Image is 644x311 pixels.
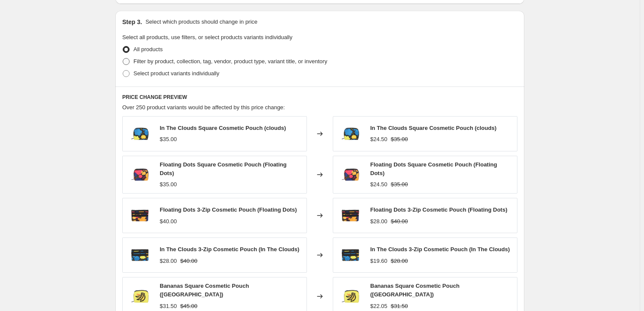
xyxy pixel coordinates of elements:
[370,302,387,311] div: $22.05
[180,302,198,311] strike: $45.00
[127,121,153,147] img: Untitleddesign-2022-06-10T135738.925_80x.png
[160,135,177,144] div: $35.00
[391,135,408,144] strike: $35.00
[127,162,153,188] img: Untitleddesign-2022-06-10T151902.766_80x.png
[160,257,177,265] div: $28.00
[122,34,292,40] span: Select all products, use filters, or select products variants individually
[160,206,297,213] span: Floating Dots 3-Zip Cosmetic Pouch (Floating Dots)
[370,125,496,131] span: In The Clouds Square Cosmetic Pouch (clouds)
[391,302,408,311] strike: $31.50
[180,257,198,265] strike: $40.00
[370,283,459,298] span: Bananas Square Cosmetic Pouch ([GEOGRAPHIC_DATA])
[160,180,177,189] div: $35.00
[127,203,153,228] img: Untitleddesign-2022-06-10T153618.543_80x.png
[160,125,286,131] span: In The Clouds Square Cosmetic Pouch (clouds)
[133,70,219,77] span: Select product variants individually
[133,46,163,52] span: All products
[160,217,177,226] div: $40.00
[370,161,497,176] span: Floating Dots Square Cosmetic Pouch (Floating Dots)
[160,302,177,311] div: $31.50
[337,121,363,147] img: Untitleddesign-2022-06-10T135738.925_80x.png
[370,135,387,144] div: $24.50
[122,94,517,101] h6: PRICE CHANGE PREVIEW
[337,162,363,188] img: Untitleddesign-2022-06-10T151902.766_80x.png
[391,217,408,226] strike: $40.00
[133,58,327,65] span: Filter by product, collection, tag, vendor, product type, variant title, or inventory
[122,104,285,111] span: Over 250 product variants would be affected by this price change:
[160,246,299,252] span: In The Clouds 3-Zip Cosmetic Pouch (In The Clouds)
[370,257,387,265] div: $19.60
[370,246,510,252] span: In The Clouds 3-Zip Cosmetic Pouch (In The Clouds)
[391,180,408,189] strike: $35.00
[146,18,257,26] p: Select which products should change in price
[122,18,142,26] h2: Step 3.
[337,242,363,268] img: Untitleddesign-2022-06-10T162221.395_80x.png
[160,161,287,176] span: Floating Dots Square Cosmetic Pouch (Floating Dots)
[370,217,387,226] div: $28.00
[127,242,153,268] img: Untitleddesign-2022-06-10T162221.395_80x.png
[370,180,387,189] div: $24.50
[337,203,363,228] img: Untitleddesign-2022-06-10T153618.543_80x.png
[160,283,249,298] span: Bananas Square Cosmetic Pouch ([GEOGRAPHIC_DATA])
[127,283,153,309] img: Untitleddesign-2022-06-10T163233.402_80x.png
[337,283,363,309] img: Untitleddesign-2022-06-10T163233.402_80x.png
[391,257,408,265] strike: $28.00
[370,206,508,213] span: Floating Dots 3-Zip Cosmetic Pouch (Floating Dots)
